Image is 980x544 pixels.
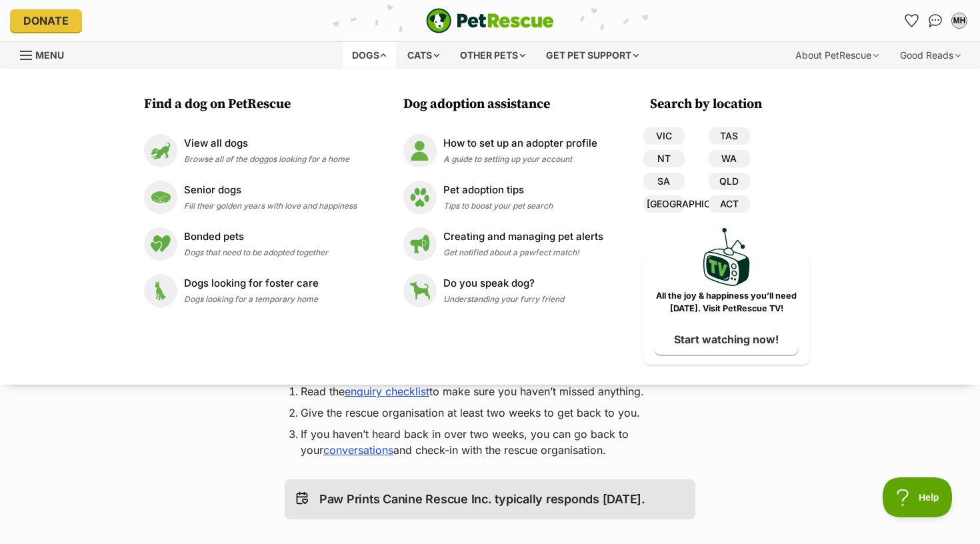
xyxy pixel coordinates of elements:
a: Bonded pets Bonded pets Dogs that need to be adopted together [144,227,357,261]
a: Donate [10,9,82,32]
a: conversations [323,443,393,457]
a: [GEOGRAPHIC_DATA] [643,195,685,213]
a: VIC [643,127,685,145]
img: View all dogs [144,134,177,167]
p: Creating and managing pet alerts [443,229,603,245]
li: If you haven’t heard back in over two weeks, you can go back to your and check-in with the rescue... [301,426,679,458]
span: A guide to setting up your account [443,154,572,164]
span: Menu [35,49,64,61]
a: SA [643,173,685,190]
div: Get pet support [537,42,648,69]
a: Start watching now! [654,324,799,355]
p: Pet adoption tips [443,183,553,198]
img: Bonded pets [144,227,177,261]
div: MH [953,14,966,27]
p: How to set up an adopter profile [443,136,597,151]
h3: Search by location [650,95,810,114]
p: View all dogs [184,136,349,151]
ul: Account quick links [901,10,970,31]
span: Understanding your furry friend [443,294,564,304]
a: enquiry checklist [345,385,429,398]
a: NT [643,150,685,167]
h3: Dog adoption assistance [403,95,610,114]
p: Bonded pets [184,229,328,245]
img: Senior dogs [144,181,177,214]
div: About PetRescue [786,42,888,69]
a: View all dogs View all dogs Browse all of the doggos looking for a home [144,134,357,167]
p: Paw Prints Canine Rescue Inc. typically responds [DATE]. [319,490,645,509]
a: Senior dogs Senior dogs Fill their golden years with love and happiness [144,181,357,214]
li: Read the to make sure you haven’t missed anything. [301,383,679,399]
a: QLD [709,173,750,190]
div: Cats [398,42,449,69]
p: Do you speak dog? [443,276,564,291]
img: PetRescue TV logo [703,228,750,286]
p: All the joy & happiness you’ll need [DATE]. Visit PetRescue TV! [653,290,800,315]
span: Get notified about a pawfect match! [443,247,579,257]
a: Pet adoption tips Pet adoption tips Tips to boost your pet search [403,181,603,214]
img: Dogs looking for foster care [144,274,177,307]
span: Browse all of the doggos looking for a home [184,154,349,164]
a: TAS [709,127,750,145]
a: Conversations [925,10,946,31]
img: logo-e224e6f780fb5917bec1dbf3a21bbac754714ae5b6737aabdf751b685950b380.svg [426,8,554,33]
a: ACT [709,195,750,213]
span: Fill their golden years with love and happiness [184,201,357,211]
button: My account [949,10,970,31]
span: Tips to boost your pet search [443,201,553,211]
a: Creating and managing pet alerts Creating and managing pet alerts Get notified about a pawfect ma... [403,227,603,261]
div: Good Reads [891,42,970,69]
li: Give the rescue organisation at least two weeks to get back to you. [301,405,679,421]
iframe: Help Scout Beacon - Open [883,477,953,517]
a: Menu [20,42,73,66]
p: Dogs looking for foster care [184,276,319,291]
a: Do you speak dog? Do you speak dog? Understanding your furry friend [403,274,603,307]
img: chat-41dd97257d64d25036548639549fe6c8038ab92f7586957e7f3b1b290dea8141.svg [929,14,943,27]
img: Creating and managing pet alerts [403,227,437,261]
div: Dogs [343,42,396,69]
img: Do you speak dog? [403,274,437,307]
a: Dogs looking for foster care Dogs looking for foster care Dogs looking for a temporary home [144,274,357,307]
a: PetRescue [426,8,554,33]
a: WA [709,150,750,167]
h3: Find a dog on PetRescue [144,95,363,114]
a: Favourites [901,10,922,31]
span: Dogs that need to be adopted together [184,247,328,257]
div: Other pets [451,42,535,69]
p: Senior dogs [184,183,357,198]
span: Dogs looking for a temporary home [184,294,318,304]
a: How to set up an adopter profile How to set up an adopter profile A guide to setting up your account [403,134,603,167]
img: Pet adoption tips [403,181,437,214]
img: How to set up an adopter profile [403,134,437,167]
